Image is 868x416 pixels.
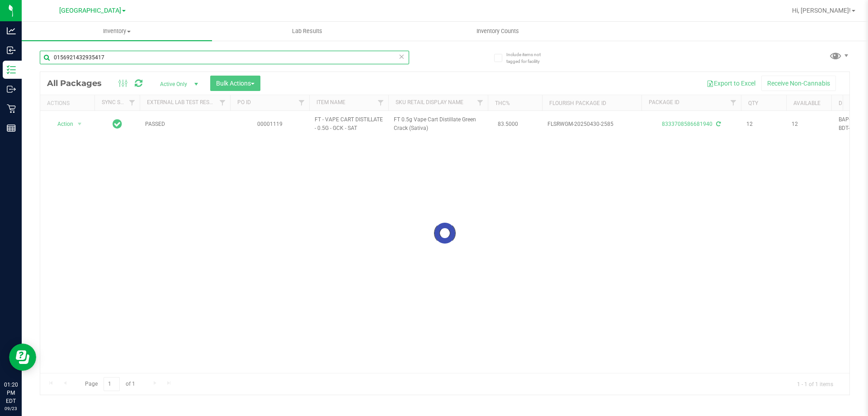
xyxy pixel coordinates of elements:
input: Search Package ID, Item Name, SKU, Lot or Part Number... [40,51,409,64]
inline-svg: Inbound [7,46,16,55]
inline-svg: Retail [7,104,16,113]
inline-svg: Reports [7,124,16,133]
p: 09/23 [4,405,18,412]
span: Clear [398,51,405,62]
inline-svg: Outbound [7,85,16,94]
inline-svg: Inventory [7,65,16,74]
span: [GEOGRAPHIC_DATA] [59,7,121,14]
span: Lab Results [280,27,335,35]
span: Inventory [22,27,212,35]
a: Lab Results [212,22,402,41]
a: Inventory Counts [402,22,593,41]
inline-svg: Analytics [7,26,16,35]
span: Inventory Counts [464,27,531,35]
iframe: Resource center [9,344,36,371]
span: Include items not tagged for facility [506,51,552,65]
a: Inventory [22,22,212,41]
p: 01:20 PM EDT [4,381,18,405]
span: Hi, [PERSON_NAME]! [792,7,851,14]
